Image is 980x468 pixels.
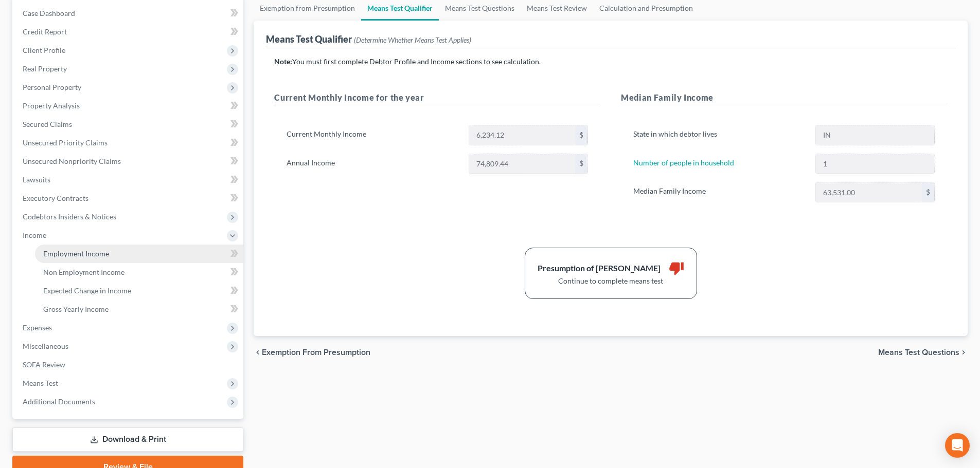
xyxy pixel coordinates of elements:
span: Exemption from Presumption [262,348,370,357]
div: $ [922,182,934,202]
a: Number of people in household [633,158,734,167]
div: $ [575,125,587,145]
i: thumb_down [669,260,684,276]
span: Miscellaneous [23,342,68,350]
a: Case Dashboard [14,4,243,23]
span: Employment Income [43,249,109,258]
a: Secured Claims [14,115,243,134]
span: Expenses [23,323,52,332]
input: 0.00 [816,182,922,202]
div: Open Intercom Messenger [945,433,970,458]
strong: Note: [274,57,292,66]
span: Non Employment Income [43,268,124,276]
label: Current Monthly Income [281,125,463,145]
div: $ [575,154,587,174]
span: Income [23,231,46,239]
span: Means Test Questions [878,348,959,357]
span: Means Test [23,379,58,387]
a: Gross Yearly Income [35,300,243,319]
span: Case Dashboard [23,9,75,17]
a: Download & Print [12,427,243,452]
span: Property Analysis [23,101,80,110]
a: Credit Report [14,23,243,41]
span: Expected Change in Income [43,286,131,295]
input: -- [816,154,934,174]
button: chevron_left Exemption from Presumption [254,348,370,357]
a: Non Employment Income [35,263,243,282]
span: Gross Yearly Income [43,305,109,313]
a: Lawsuits [14,171,243,189]
span: Lawsuits [23,175,50,184]
div: Presumption of [PERSON_NAME] [538,263,661,274]
span: Unsecured Nonpriority Claims [23,157,121,165]
input: State [816,125,934,145]
div: Continue to complete means test [538,276,684,286]
input: 0.00 [469,154,575,174]
button: Means Test Questions chevron_right [878,348,968,357]
a: Unsecured Nonpriority Claims [14,152,243,171]
label: State in which debtor lives [628,125,810,145]
span: Additional Documents [23,397,95,406]
a: SOFA Review [14,355,243,374]
label: Annual Income [281,154,463,174]
span: Real Property [23,64,67,73]
i: chevron_right [959,348,968,357]
input: 0.00 [469,125,575,145]
span: Personal Property [23,83,81,91]
h5: Current Monthly Income for the year [274,91,600,104]
span: Unsecured Priority Claims [23,138,108,147]
a: Unsecured Priority Claims [14,134,243,152]
p: You must first complete Debtor Profile and Income sections to see calculation. [274,57,947,67]
a: Employment Income [35,245,243,263]
span: Codebtors Insiders & Notices [23,212,116,221]
span: Executory Contracts [23,194,88,202]
div: Means Test Qualifier [266,33,471,45]
span: Credit Report [23,27,67,36]
h5: Median Family Income [621,91,947,104]
i: chevron_left [254,348,262,357]
a: Executory Contracts [14,189,243,208]
span: Secured Claims [23,120,72,128]
label: Median Family Income [628,182,810,202]
span: (Determine Whether Means Test Applies) [354,35,471,44]
a: Expected Change in Income [35,282,243,300]
span: Client Profile [23,46,65,54]
a: Property Analysis [14,97,243,115]
span: SOFA Review [23,360,65,369]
